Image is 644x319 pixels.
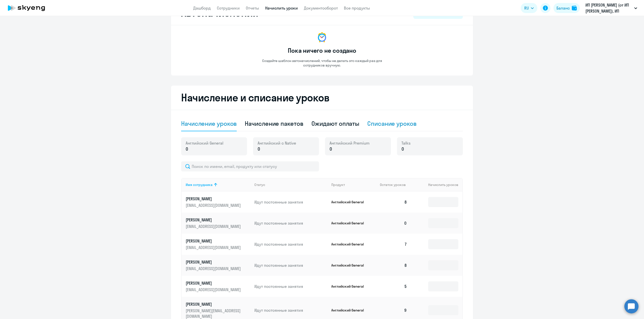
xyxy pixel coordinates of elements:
[193,6,211,11] a: Дашборд
[331,308,369,312] p: Английский General
[254,199,327,205] p: Идут постоянные занятия
[186,196,250,208] a: [PERSON_NAME][EMAIL_ADDRESS][DOMAIN_NAME]
[330,146,332,152] span: 0
[186,266,242,271] p: [EMAIL_ADDRESS][DOMAIN_NAME]
[181,92,463,104] h2: Начисление и списание уроков
[331,182,376,187] div: Продукт
[553,3,580,13] button: Балансbalance
[186,238,242,244] p: [PERSON_NAME]
[376,276,411,297] td: 5
[331,221,369,225] p: Английский General
[304,6,338,11] a: Документооборот
[411,178,462,192] th: Начислить уроков
[186,301,242,307] p: [PERSON_NAME]
[572,6,577,11] img: balance
[376,213,411,234] td: 0
[288,46,356,54] h3: Пока ничего не создано
[181,7,258,19] h2: Автоначисления
[331,242,369,246] p: Английский General
[186,280,250,292] a: [PERSON_NAME][EMAIL_ADDRESS][DOMAIN_NAME]
[186,203,242,208] p: [EMAIL_ADDRESS][DOMAIN_NAME]
[380,182,406,187] span: Остаток уроков
[521,3,537,13] button: RU
[585,2,632,14] p: ИП [PERSON_NAME] (от ИП [PERSON_NAME]), ИП [PERSON_NAME]
[367,119,417,127] div: Списание уроков
[311,119,359,127] div: Ожидают оплаты
[331,200,369,204] p: Английский General
[254,182,327,187] div: Статус
[331,263,369,268] p: Английский General
[330,140,370,146] span: Английский Premium
[217,6,240,11] a: Сотрудники
[376,192,411,213] td: 8
[331,284,369,289] p: Английский General
[186,140,223,146] span: Английский General
[258,146,260,152] span: 0
[181,161,319,171] input: Поиск по имени, email, продукту или статусу
[245,119,303,127] div: Начисление пакетов
[401,140,411,146] span: Talks
[376,255,411,276] td: 8
[186,259,250,271] a: [PERSON_NAME][EMAIL_ADDRESS][DOMAIN_NAME]
[556,5,570,11] div: Баланс
[524,5,529,11] span: RU
[186,301,250,319] a: [PERSON_NAME][PERSON_NAME][EMAIL_ADDRESS][DOMAIN_NAME]
[376,234,411,255] td: 7
[186,217,250,229] a: [PERSON_NAME][EMAIL_ADDRESS][DOMAIN_NAME]
[254,284,327,289] p: Идут постоянные занятия
[252,58,392,68] p: Создайте шаблон автоначислений, чтобы не делать это каждый раз для сотрудников вручную.
[254,263,327,268] p: Идут постоянные занятия
[254,220,327,226] p: Идут постоянные занятия
[265,6,298,11] a: Начислить уроки
[583,2,640,14] button: ИП [PERSON_NAME] (от ИП [PERSON_NAME]), ИП [PERSON_NAME]
[186,238,250,250] a: [PERSON_NAME][EMAIL_ADDRESS][DOMAIN_NAME]
[331,182,345,187] div: Продукт
[254,307,327,313] p: Идут постоянные занятия
[246,6,259,11] a: Отчеты
[186,146,188,152] span: 0
[181,119,237,127] div: Начисление уроков
[186,308,242,319] p: [PERSON_NAME][EMAIL_ADDRESS][DOMAIN_NAME]
[316,31,328,43] img: no-data
[186,217,242,223] p: [PERSON_NAME]
[254,182,265,187] div: Статус
[186,182,213,187] div: Имя сотрудника
[380,182,411,187] div: Остаток уроков
[186,196,242,202] p: [PERSON_NAME]
[344,6,370,11] a: Все продукты
[401,146,404,152] span: 0
[186,280,242,286] p: [PERSON_NAME]
[186,182,250,187] div: Имя сотрудника
[186,259,242,265] p: [PERSON_NAME]
[186,287,242,292] p: [EMAIL_ADDRESS][DOMAIN_NAME]
[254,241,327,247] p: Идут постоянные занятия
[186,245,242,250] p: [EMAIL_ADDRESS][DOMAIN_NAME]
[258,140,296,146] span: Английский с Native
[186,224,242,229] p: [EMAIL_ADDRESS][DOMAIN_NAME]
